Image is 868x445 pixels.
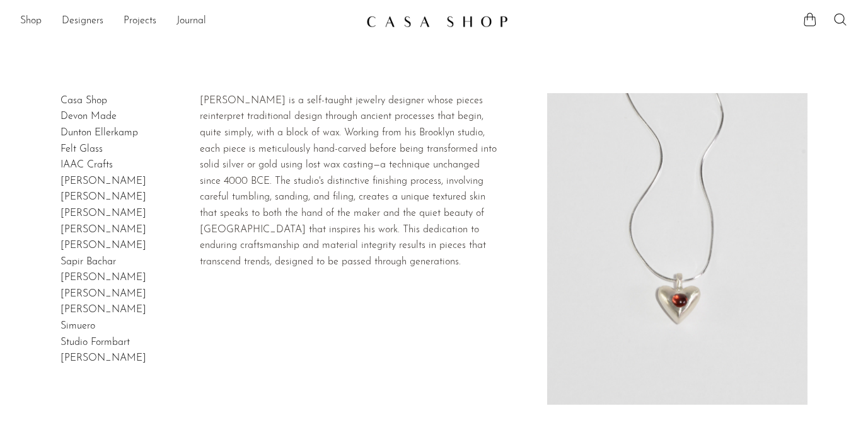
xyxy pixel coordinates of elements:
a: Shop [20,13,42,30]
a: Casa Shop [61,96,107,106]
img: Dunton Ellerkamp [547,93,807,405]
a: [PERSON_NAME] [61,208,146,218]
a: [PERSON_NAME] [61,240,146,251]
a: Journal [176,13,206,30]
a: [PERSON_NAME] [61,305,146,315]
nav: Desktop navigation [20,11,356,32]
div: [PERSON_NAME] is a self-taught jewelry designer whose pieces reinterpret traditional design throu... [200,93,504,271]
a: Designers [62,13,103,30]
a: IAAC Crafts [61,160,113,170]
a: [PERSON_NAME] [61,176,146,186]
a: [PERSON_NAME] [61,192,146,202]
a: Dunton Ellerkamp [61,128,138,138]
a: Felt Glass [61,144,103,154]
a: Studio Formbart [61,337,130,347]
a: [PERSON_NAME] [61,289,146,299]
a: Devon Made [61,111,117,121]
a: [PERSON_NAME] [61,353,146,363]
a: Projects [124,13,156,30]
ul: NEW HEADER MENU [20,11,356,32]
a: Simuero [61,321,95,331]
a: [PERSON_NAME] [61,273,146,283]
a: Sapir Bachar [61,257,116,267]
a: [PERSON_NAME] [61,225,146,235]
